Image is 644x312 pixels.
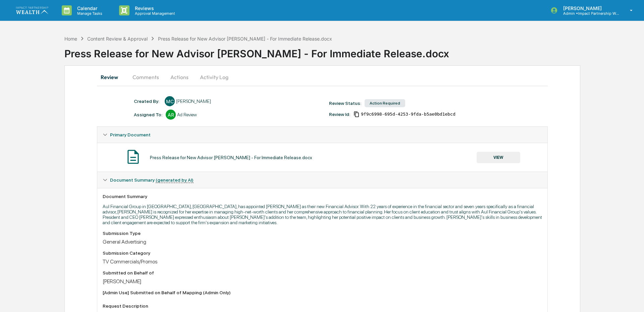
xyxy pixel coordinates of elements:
p: [PERSON_NAME] [558,5,620,11]
div: General Advertising [103,239,542,245]
div: [Admin Use] Submitted on Behalf of Mapping (Admin Only) [103,290,542,295]
p: Admin • Impact Partnership Wealth [558,11,620,16]
div: MC [165,96,175,106]
div: Home [64,36,77,42]
span: Primary Document [110,132,151,137]
div: secondary tabs example [97,69,548,85]
div: Action Required [365,99,405,107]
div: Request Description [103,303,542,309]
span: Document Summary [110,177,194,183]
div: Press Release for New Advisor [PERSON_NAME] - For Immediate Release.docx [64,42,644,60]
div: [PERSON_NAME] [103,278,542,285]
button: Review [97,69,127,85]
div: Primary Document [97,127,547,143]
div: Assigned To: [134,112,162,117]
div: TV Commercials/Promos [103,258,542,265]
p: Reviews [129,5,178,11]
img: Document Icon [125,148,142,165]
p: Approval Management [129,11,178,16]
p: Manage Tasks [72,11,106,16]
u: (generated by AI) [156,177,194,183]
p: Aul Financial Group in [GEOGRAPHIC_DATA], [GEOGRAPHIC_DATA], has appointed [PERSON_NAME] as their... [103,204,542,225]
div: Ad Review [177,112,197,117]
p: Calendar [72,5,106,11]
div: Press Release for New Advisor [PERSON_NAME] - For Immediate Release.docx [158,36,332,42]
div: Submission Category [103,250,542,256]
div: Created By: ‎ ‎ [134,99,161,104]
div: Document Summary [103,194,542,199]
button: Actions [164,69,195,85]
button: Comments [127,69,164,85]
div: Document Summary (generated by AI) [97,172,547,188]
button: Activity Log [195,69,234,85]
div: Review Id: [329,112,350,117]
div: Primary Document [97,143,547,172]
span: 9f9c6998-695d-4253-9fda-b5ae0bd1ebcd [361,112,455,117]
div: Press Release for New Advisor [PERSON_NAME] - For Immediate Release.docx [150,155,312,160]
img: logo [16,7,48,14]
div: Submitted on Behalf of [103,270,542,275]
div: Submission Type [103,231,542,236]
button: VIEW [477,152,520,163]
div: AR [166,110,176,120]
div: Review Status: [329,101,361,106]
div: [PERSON_NAME] [176,99,211,104]
div: Content Review & Approval [87,36,148,42]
